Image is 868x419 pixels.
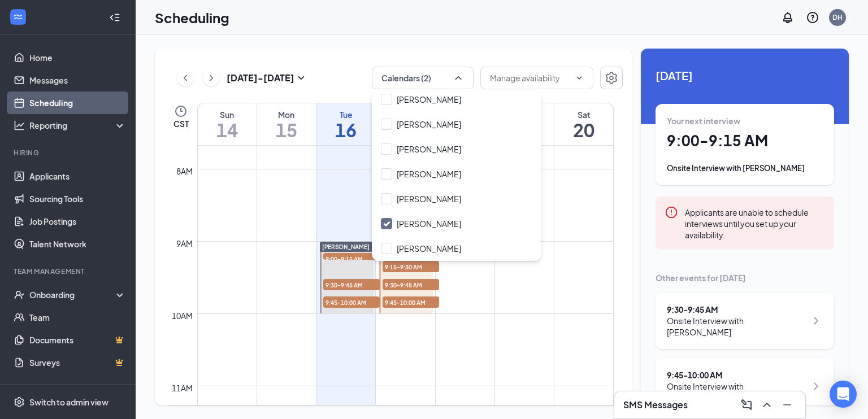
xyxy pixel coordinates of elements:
svg: Analysis [14,120,25,131]
svg: UserCheck [14,289,25,300]
a: DocumentsCrown [29,329,126,351]
div: 9:45 - 10:00 AM [667,369,806,381]
svg: SmallChevronDown [294,71,308,85]
span: [PERSON_NAME] [322,243,370,250]
button: ChevronRight [203,69,220,86]
div: Tue [316,109,375,120]
h1: 15 [257,120,316,139]
a: SurveysCrown [29,351,126,374]
svg: Clock [174,104,188,118]
div: Sat [554,109,613,120]
div: DH [832,12,843,22]
svg: ChevronRight [809,314,823,328]
svg: Error [665,206,678,219]
a: September 14, 2025 [198,103,257,145]
div: Reporting [29,120,127,131]
svg: ComposeMessage [740,398,753,412]
button: ChevronLeft [177,69,194,86]
a: Job Postings [29,210,126,233]
h1: 16 [316,120,375,139]
span: 9:30-9:45 AM [323,279,380,290]
div: Switch to admin view [29,396,108,408]
svg: ChevronRight [206,71,217,85]
h1: 20 [554,120,613,139]
a: Home [29,46,126,69]
span: 9:15-9:30 AM [383,261,439,272]
div: Applicants are unable to schedule interviews until you set up your availability. [685,206,825,241]
div: Onsite Interview with [PERSON_NAME] [667,163,823,174]
span: [DATE] [656,67,834,84]
div: Mon [257,109,316,120]
h1: 9:00 - 9:15 AM [667,131,823,150]
div: Onsite Interview with [PERSON_NAME] [667,381,806,403]
span: 9:30-9:45 AM [383,279,439,290]
h3: SMS Messages [623,399,688,411]
h1: Scheduling [155,8,229,27]
button: Calendars (2)ChevronUp [372,67,474,89]
button: Settings [600,67,623,89]
svg: Minimize [780,398,794,412]
svg: Settings [605,71,618,85]
a: Scheduling [29,91,126,114]
div: Open Intercom Messenger [830,381,857,408]
h3: [DATE] - [DATE] [227,72,294,84]
svg: Settings [14,396,25,408]
div: 9:30 - 9:45 AM [667,304,806,315]
a: September 15, 2025 [257,103,316,145]
div: Hiring [14,148,124,158]
a: Talent Network [29,233,126,255]
span: CST [173,118,189,129]
a: September 20, 2025 [554,103,613,145]
div: 8am [174,165,195,177]
svg: ChevronUp [453,72,464,84]
button: Minimize [778,396,796,414]
a: September 16, 2025 [316,103,375,145]
div: Onboarding [29,289,116,300]
svg: WorkstreamLogo [12,11,24,23]
svg: ChevronLeft [180,71,191,85]
button: ComposeMessage [737,396,756,414]
svg: ChevronRight [809,379,823,393]
div: 11am [170,382,195,394]
span: 9:45-10:00 AM [383,296,439,308]
a: Applicants [29,165,126,187]
div: Onsite Interview with [PERSON_NAME] [667,315,806,338]
button: ChevronUp [758,396,776,414]
a: Team [29,306,126,329]
span: 9:45-10:00 AM [323,296,380,308]
a: Sourcing Tools [29,187,126,210]
svg: ChevronDown [575,73,584,82]
div: 9am [174,237,195,250]
a: Messages [29,69,126,91]
div: Team Management [14,267,124,276]
div: Other events for [DATE] [656,272,834,283]
div: Sun [198,109,257,120]
div: 10am [170,309,195,322]
svg: Collapse [109,12,120,23]
h1: 14 [198,120,257,139]
svg: Notifications [781,11,795,24]
input: Manage availability [490,72,570,84]
span: 9:00-9:15 AM [323,253,380,264]
svg: ChevronUp [760,398,774,412]
svg: QuestionInfo [806,11,819,24]
div: Your next interview [667,115,823,126]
